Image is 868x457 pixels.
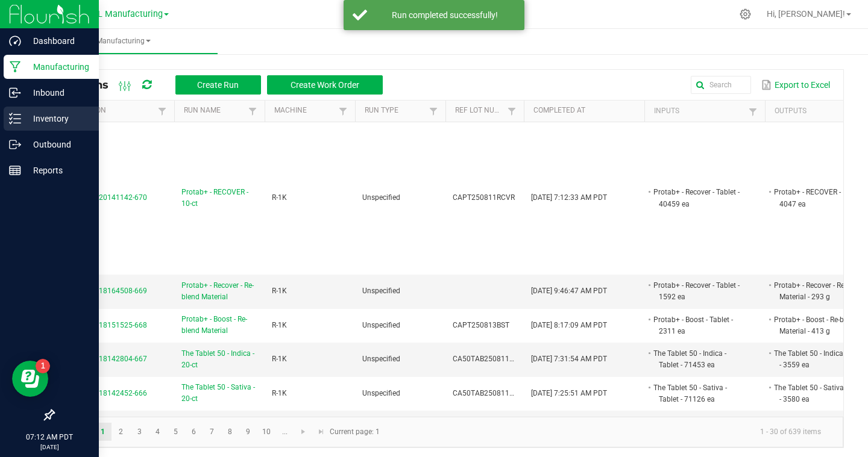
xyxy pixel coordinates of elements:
[312,423,330,441] a: Go to the last page
[531,193,607,202] span: [DATE] 7:12:33 AM PDT
[362,355,400,363] span: Unspecified
[36,359,50,373] iframe: Resource center unread badge
[453,355,520,363] span: CA50TAB250811d9I
[746,104,760,119] a: Filter
[272,389,287,397] span: R-1K
[276,423,294,441] a: Page 11
[772,279,867,303] li: Protab+ - Recover - Re-blend Material - 293 g
[652,314,747,337] li: Protab+ - Boost - Tablet - 2311 ea
[21,111,93,126] p: Inventory
[9,113,21,125] inline-svg: Inventory
[181,348,257,371] span: The Tablet 50 - Indica - 20-ct
[184,106,245,116] a: Run NameSortable
[772,314,867,337] li: Protab+ - Boost - Re-blend Material - 413 g
[644,101,765,122] th: Inputs
[61,287,147,295] span: MP-20250818164508-669
[9,87,21,99] inline-svg: Inbound
[221,423,239,441] a: Page 8
[531,389,607,397] span: [DATE] 7:25:51 AM PDT
[203,423,221,441] a: Page 7
[61,193,147,202] span: MP-20250820141142-670
[531,321,607,329] span: [DATE] 8:17:09 AM PDT
[5,443,93,452] p: [DATE]
[531,287,607,295] span: [DATE] 9:46:47 AM PDT
[5,432,93,443] p: 07:12 AM PDT
[185,423,203,441] a: Page 6
[94,423,112,441] a: Page 1
[167,423,184,441] a: Page 5
[155,104,169,119] a: Filter
[21,34,93,48] p: Dashboard
[767,9,845,19] span: Hi, [PERSON_NAME]!
[652,347,747,371] li: The Tablet 50 - Indica - Tablet - 71453 ea
[181,382,257,405] span: The Tablet 50 - Sativa - 20-ct
[291,80,359,90] span: Create Work Order
[426,104,441,119] a: Filter
[652,279,747,303] li: Protab+ - Recover - Tablet - 1592 ea
[362,287,400,295] span: Unspecified
[652,415,747,427] li: CLS - Recover - 3093.64 g
[175,75,261,95] button: Create Run
[54,417,843,447] kendo-pager: Current page: 1
[267,75,383,95] button: Create Work Order
[245,104,260,119] a: Filter
[533,106,640,116] a: Completed AtSortable
[149,423,166,441] a: Page 4
[652,186,747,210] li: Protab+ - Recover - Tablet - 40459 ea
[21,85,93,100] p: Inbound
[505,104,519,119] a: Filter
[272,321,287,329] span: R-1K
[9,61,21,73] inline-svg: Manufacturing
[365,106,426,116] a: Run TypeSortable
[272,193,287,202] span: R-1K
[63,106,154,116] a: ExtractionSortable
[298,427,308,437] span: Go to the next page
[453,321,509,329] span: CAPT250813BST
[181,314,257,337] span: Protab+ - Boost - Re-blend Material
[21,163,93,178] p: Reports
[61,321,147,329] span: MP-20250818151525-668
[61,389,147,397] span: MP-20250818142452-666
[738,8,753,20] div: Manage settings
[239,423,257,441] a: Page 9
[131,423,148,441] a: Page 3
[455,106,504,116] a: Ref Lot NumberSortable
[652,382,747,405] li: The Tablet 50 - Sativa - Tablet - 71126 ea
[29,36,218,46] span: Manufacturing
[772,186,867,210] li: Protab+ - RECOVER - 10-ct - 4047 ea
[362,389,400,397] span: Unspecified
[453,389,522,397] span: CA50TAB250811d9S
[387,422,831,442] kendo-pager-info: 1 - 30 of 639 items
[112,423,130,441] a: Page 2
[772,382,867,405] li: The Tablet 50 - Sativa - 20-ct - 3580 ea
[197,80,239,90] span: Create Run
[531,355,607,363] span: [DATE] 7:31:54 AM PDT
[9,164,21,176] inline-svg: Reports
[21,60,93,74] p: Manufacturing
[362,193,400,202] span: Unspecified
[12,361,48,397] iframe: Resource center
[181,280,257,303] span: Protab+ - Recover - Re-blend Material
[362,321,400,329] span: Unspecified
[295,423,312,441] a: Go to the next page
[181,187,257,210] span: Protab+ - RECOVER - 10-ct
[453,193,515,202] span: CAPT250811RCVR
[272,355,287,363] span: R-1K
[78,9,163,19] span: LEVEL Manufacturing
[758,75,833,95] button: Export to Excel
[274,106,335,116] a: MachineSortable
[316,427,326,437] span: Go to the last page
[691,76,751,94] input: Search
[336,104,350,119] a: Filter
[772,347,867,371] li: The Tablet 50 - Indica - 20-ct - 3559 ea
[9,35,21,47] inline-svg: Dashboard
[61,355,147,363] span: MP-20250818142804-667
[21,137,93,152] p: Outbound
[272,287,287,295] span: R-1K
[63,75,392,95] div: All Runs
[29,29,218,54] a: Manufacturing
[9,138,21,151] inline-svg: Outbound
[258,423,275,441] a: Page 10
[374,9,515,21] div: Run completed successfully!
